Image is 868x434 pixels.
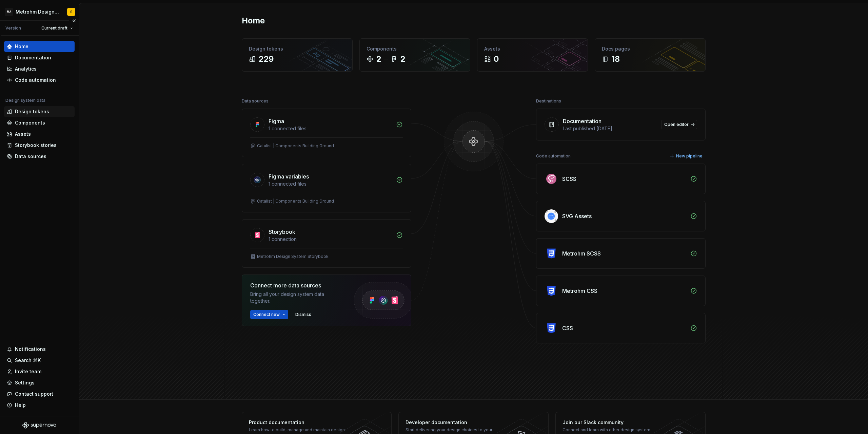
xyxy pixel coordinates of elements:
div: Assets [484,45,581,52]
a: Figma variables1 connected filesCatalist | Components Building Ground [242,164,411,212]
a: Storybook stories [4,140,75,151]
span: Open editor [664,122,689,127]
div: Documentation [15,54,51,61]
a: Components22 [359,38,470,72]
div: Notifications [15,346,46,353]
div: Developer documentation [406,419,504,426]
div: Connect more data sources [250,281,342,289]
a: Home [4,41,75,52]
div: Catalist | Components Building Ground [257,199,334,204]
a: Figma1 connected filesCatalist | Components Building Ground [242,109,411,157]
button: Connect new [250,310,288,319]
div: S [70,9,73,15]
div: Code automation [536,151,571,161]
div: Join our Slack community [563,419,661,426]
button: Search ⌘K [4,355,75,366]
a: Components [4,117,75,128]
a: Storybook1 connectionMetrohm Design System Storybook [242,219,411,268]
div: Documentation [563,117,601,125]
div: Data sources [242,96,269,106]
div: 1 connected files [269,181,392,187]
button: Contact support [4,389,75,399]
div: Figma variables [269,172,309,181]
div: Code automation [15,77,56,83]
a: Settings [4,377,75,388]
a: Docs pages18 [595,38,706,72]
a: Data sources [4,151,75,162]
div: Metrohm SCSS [562,249,601,258]
div: Storybook stories [15,142,57,149]
div: Components [367,45,463,52]
div: Storybook [269,228,295,236]
div: 0 [494,54,499,64]
svg: Supernova Logo [22,422,56,429]
div: Design tokens [15,108,49,115]
button: Collapse sidebar [69,16,79,25]
button: Current draft [38,23,76,33]
div: 1 connection [269,236,392,243]
div: Version [5,25,21,31]
div: Contact support [15,391,53,397]
div: Analytics [15,65,37,72]
div: Design tokens [249,45,346,52]
div: Product documentation [249,419,348,426]
div: 18 [611,54,620,64]
button: New pipeline [668,151,706,161]
div: Components [15,119,45,126]
div: 229 [258,54,274,64]
div: Data sources [15,153,46,160]
div: Assets [15,131,31,137]
h2: Home [242,15,265,26]
div: Invite team [15,368,41,375]
div: Design system data [5,98,45,103]
div: CSS [562,324,573,332]
div: 2 [400,54,405,64]
div: SVG Assets [562,212,592,220]
button: Help [4,400,75,411]
div: 1 connected files [269,125,392,132]
div: Figma [269,117,284,125]
button: Dismiss [292,310,314,319]
div: Home [15,43,28,50]
a: Design tokens229 [242,38,353,72]
div: Search ⌘K [15,357,41,364]
span: Current draft [41,25,67,31]
div: Destinations [536,96,561,106]
a: Analytics [4,63,75,74]
div: SCSS [562,175,576,183]
span: New pipeline [676,153,703,159]
a: Design tokens [4,106,75,117]
a: Documentation [4,52,75,63]
button: MAMetrohm Design SystemS [1,4,77,19]
a: Invite team [4,366,75,377]
div: Settings [15,379,35,386]
div: Bring all your design system data together. [250,291,342,304]
a: Assets [4,129,75,139]
a: Open editor [661,120,697,129]
button: Notifications [4,344,75,355]
a: Code automation [4,75,75,86]
div: Metrohm Design System [16,8,59,15]
div: Docs pages [602,45,698,52]
div: Metrohm Design System Storybook [257,254,329,259]
span: Dismiss [295,312,311,317]
div: Catalist | Components Building Ground [257,143,334,149]
div: 2 [376,54,381,64]
div: Help [15,402,26,409]
div: MA [5,8,13,16]
div: Metrohm CSS [562,287,597,295]
a: Assets0 [477,38,588,72]
span: Connect new [253,312,280,317]
div: Last published [DATE] [563,125,657,132]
